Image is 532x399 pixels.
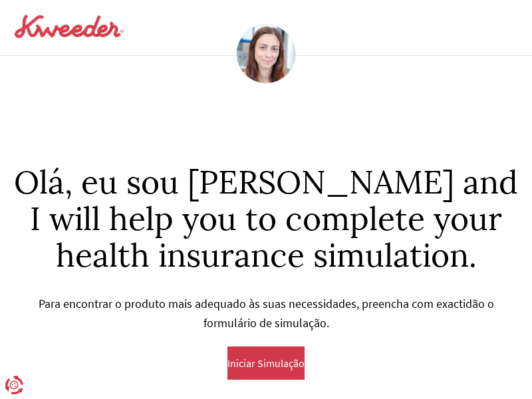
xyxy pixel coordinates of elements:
[13,13,125,42] a: logo
[13,13,125,40] img: logo
[236,24,296,84] img: Sandra
[13,295,519,333] p: Para encontrar o produto mais adequado às suas necessidades, preencha com exactidão o formulário ...
[227,357,305,369] span: Iniciar Simulação
[227,346,305,380] button: Iniciar Simulação
[13,164,519,274] h1: Olá, eu sou [PERSON_NAME] and I will help you to complete your health insurance simulation.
